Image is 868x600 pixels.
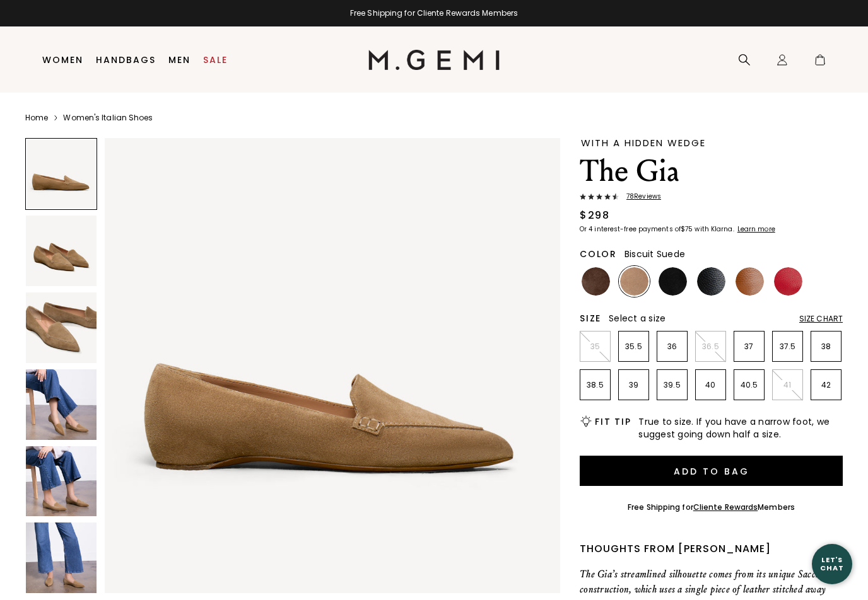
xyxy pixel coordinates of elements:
[812,556,852,572] div: Let's Chat
[736,226,775,233] a: Learn more
[580,456,843,486] button: Add to Bag
[609,312,666,325] span: Select a size
[580,313,601,323] h2: Size
[26,446,97,517] img: The Gia
[581,138,843,147] div: With a hidden wedge
[580,154,843,189] h1: The Gia
[681,224,693,234] klarna-placement-style-amount: $75
[580,541,843,557] div: Thoughts from [PERSON_NAME]
[625,248,685,260] span: Biscuit Suede
[619,380,648,390] p: 39
[25,113,48,123] a: Home
[96,55,156,65] a: Handbags
[42,55,83,65] a: Women
[595,417,631,427] h2: Fit Tip
[696,380,725,390] p: 40
[657,342,687,352] p: 36
[736,267,764,296] img: Tan Tumbled Leather
[697,267,725,296] img: Black Tumbled Leather
[582,267,610,296] img: Chocolate Suede
[734,380,764,390] p: 40.5
[26,216,97,286] img: The Gia
[799,314,843,324] div: Size Chart
[696,342,725,352] p: 36.5
[580,249,617,259] h2: Color
[620,267,648,296] img: Biscuit Suede
[693,502,758,512] a: Cliente Rewards
[734,342,764,352] p: 37
[63,113,153,123] a: Women's Italian Shoes
[773,342,802,352] p: 37.5
[203,55,228,65] a: Sale
[659,267,687,296] img: Black Suede
[811,380,841,390] p: 42
[580,208,609,223] div: $298
[657,380,687,390] p: 39.5
[26,292,97,363] img: The Gia
[26,369,97,440] img: The Gia
[628,502,795,512] div: Free Shipping for Members
[580,380,610,390] p: 38.5
[368,50,500,70] img: M.Gemi
[774,267,802,296] img: Sunset Red Tumbled Leather
[619,342,648,352] p: 35.5
[105,138,560,593] img: The Gia
[695,224,736,234] klarna-placement-style-body: with Klarna
[619,193,661,200] span: 78 Review s
[773,380,802,390] p: 41
[638,415,843,441] span: True to size. If you have a narrow foot, we suggest going down half a size.
[26,522,97,593] img: The Gia
[580,224,681,234] klarna-placement-style-body: Or 4 interest-free payments of
[811,342,841,352] p: 38
[580,193,843,203] a: 78Reviews
[737,224,775,234] klarna-placement-style-cta: Learn more
[168,55,191,65] a: Men
[580,342,610,352] p: 35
